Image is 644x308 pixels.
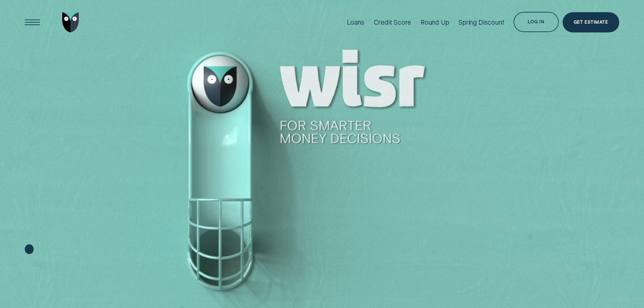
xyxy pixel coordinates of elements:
[347,19,364,26] div: Loans
[22,12,43,32] button: Open Menu
[421,19,449,26] div: Round Up
[458,19,504,26] div: Spring Discount
[62,12,79,32] img: Wisr
[563,12,619,32] a: Get Estimate
[374,19,411,26] div: Credit Score
[514,12,558,32] button: Log in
